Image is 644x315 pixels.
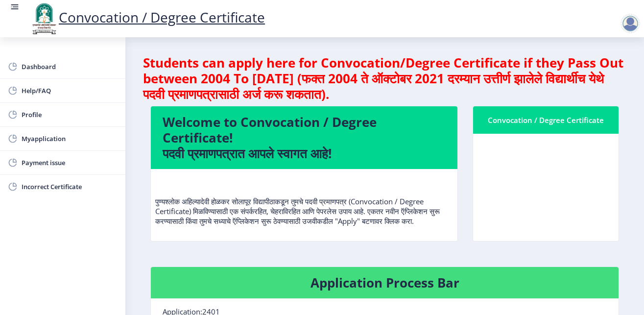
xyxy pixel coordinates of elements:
span: Myapplication [22,133,118,145]
span: Incorrect Certificate [22,181,118,193]
p: पुण्यश्लोक अहिल्यादेवी होळकर सोलापूर विद्यापीठाकडून तुमचे पदवी प्रमाणपत्र (Convocation / Degree C... [155,177,453,226]
h4: Welcome to Convocation / Degree Certificate! पदवी प्रमाणपत्रात आपले स्वागत आहे! [163,114,446,161]
div: Convocation / Degree Certificate [485,114,607,126]
img: logo [29,2,59,35]
span: Profile [22,109,118,121]
h4: Application Process Bar [163,275,607,291]
span: Payment issue [22,157,118,169]
h4: Students can apply here for Convocation/Degree Certificate if they Pass Out between 2004 To [DATE... [143,55,626,102]
span: Help/FAQ [22,85,118,97]
a: Convocation / Degree Certificate [29,8,265,26]
span: Dashboard [22,61,118,73]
